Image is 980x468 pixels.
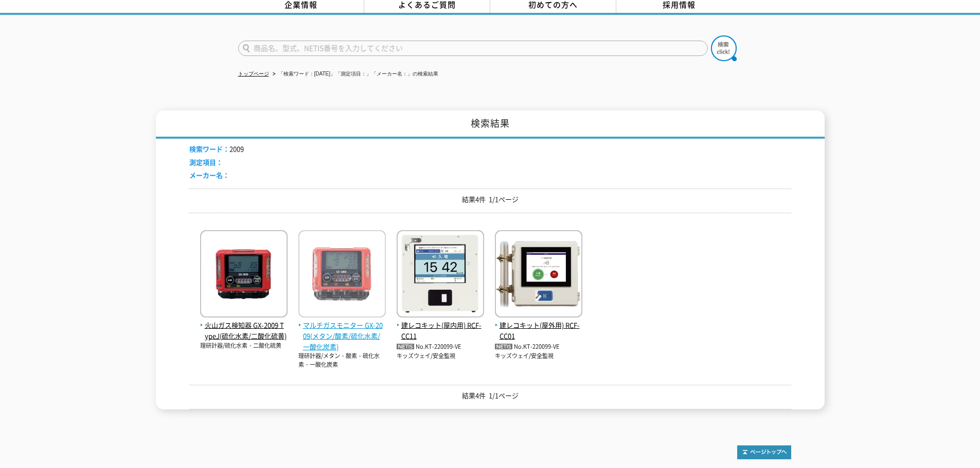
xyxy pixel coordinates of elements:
p: キッズウェイ/安全監視 [495,352,582,361]
span: メーカー名： [189,170,229,180]
a: 建レコキット(屋外用) RCF-CC01 [495,309,582,341]
img: RCF-CC11 [397,230,484,320]
li: 「検索ワード：[DATE]」「測定項目：」「メーカー名：」の検索結果 [271,69,438,80]
span: マルチガスモニター GX-2009(メタン/酸素/硫化水素/一酸化炭素) [298,320,386,352]
p: 結果4件 1/1ページ [189,390,791,401]
img: GX-2009 TypeJ(硫化水素/二酸化硫黄) [200,230,288,320]
a: トップページ [238,71,269,77]
p: No.KT-220099-VE [495,342,582,352]
p: キッズウェイ/安全監視 [397,352,484,361]
a: 建レコキット(屋内用) RCF-CC11 [397,309,484,341]
span: 建レコキット(屋内用) RCF-CC11 [397,320,484,342]
p: No.KT-220099-VE [397,342,484,352]
p: 理研計器/メタン・酸素・硫化水素・一酸化炭素 [298,352,386,369]
img: RCF-CC01 [495,230,582,320]
span: 火山ガス検知器 GX-2009 TypeJ(硫化水素/二酸化硫黄) [200,320,288,342]
a: マルチガスモニター GX-2009(メタン/酸素/硫化水素/一酸化炭素) [298,309,386,352]
h1: 検索結果 [156,110,825,139]
p: 理研計器/硫化水素・二酸化硫黄 [200,342,288,350]
img: GX-2009(メタン/酸素/硫化水素/一酸化炭素) [298,230,386,320]
span: 検索ワード： [189,144,229,154]
span: 測定項目： [189,157,223,167]
img: トップページへ [737,445,791,459]
input: 商品名、型式、NETIS番号を入力してください [238,41,708,56]
li: 2009 [189,144,244,155]
img: btn_search.png [711,35,737,61]
a: 火山ガス検知器 GX-2009 TypeJ(硫化水素/二酸化硫黄) [200,309,288,341]
p: 結果4件 1/1ページ [189,194,791,205]
span: 建レコキット(屋外用) RCF-CC01 [495,320,582,342]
